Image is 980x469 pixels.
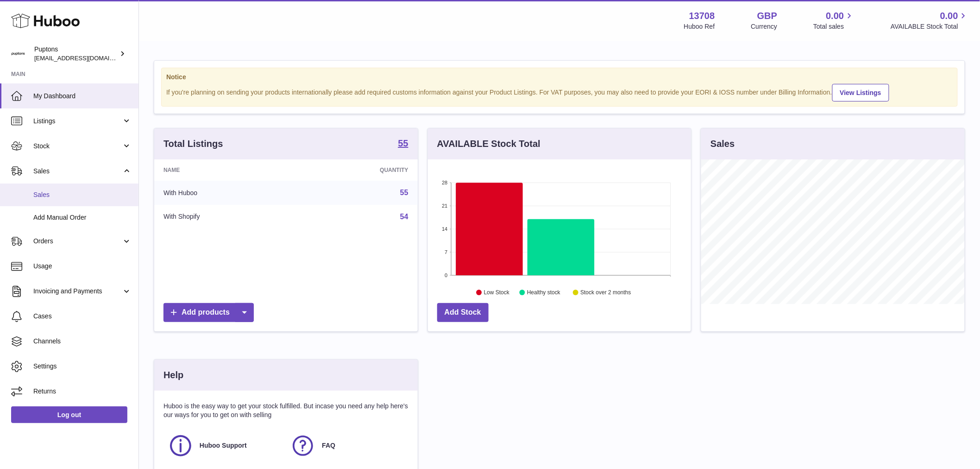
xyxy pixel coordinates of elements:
[826,10,844,22] span: 0.00
[33,362,132,371] span: Settings
[33,167,122,176] span: Sales
[442,180,447,185] text: 28
[33,312,132,321] span: Cases
[757,10,777,22] strong: GBP
[154,205,296,229] td: With Shopify
[33,190,132,199] span: Sales
[684,22,715,31] div: Huboo Ref
[891,10,969,31] a: 0.00 AVAILABLE Stock Total
[398,139,408,150] a: 55
[33,237,122,246] span: Orders
[163,303,254,322] a: Add products
[166,82,953,101] div: If you're planning on sending your products internationally please add required customs informati...
[689,10,715,22] strong: 13708
[442,226,447,232] text: 14
[11,47,25,61] img: hello@puptons.com
[11,406,127,423] a: Log out
[398,139,408,148] strong: 55
[400,213,408,221] a: 54
[527,290,561,296] text: Healthy stock
[290,433,403,458] a: FAQ
[813,10,854,31] a: 0.00 Total sales
[751,22,778,31] div: Currency
[710,138,735,150] h3: Sales
[154,159,296,181] th: Name
[322,441,335,450] span: FAQ
[813,22,854,31] span: Total sales
[168,433,281,458] a: Huboo Support
[580,290,631,296] text: Stock over 2 months
[437,303,489,322] a: Add Stock
[296,159,418,181] th: Quantity
[163,138,223,150] h3: Total Listings
[445,273,447,278] text: 0
[34,45,118,63] div: Puptons
[200,441,247,450] span: Huboo Support
[33,142,122,151] span: Stock
[163,369,183,381] h3: Help
[442,203,447,209] text: 21
[33,117,122,126] span: Listings
[166,73,953,82] strong: Notice
[33,337,132,346] span: Channels
[484,290,510,296] text: Low Stock
[154,181,296,205] td: With Huboo
[400,189,408,196] a: 55
[891,22,969,31] span: AVAILABLE Stock Total
[33,262,132,271] span: Usage
[832,84,889,101] a: View Listings
[445,249,447,255] text: 7
[940,10,958,22] span: 0.00
[33,387,132,396] span: Returns
[163,402,408,419] p: Huboo is the easy way to get your stock fulfilled. But incase you need any help here's our ways f...
[33,287,122,296] span: Invoicing and Payments
[34,54,136,62] span: [EMAIL_ADDRESS][DOMAIN_NAME]
[33,213,132,222] span: Add Manual Order
[437,138,540,150] h3: AVAILABLE Stock Total
[33,92,132,101] span: My Dashboard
